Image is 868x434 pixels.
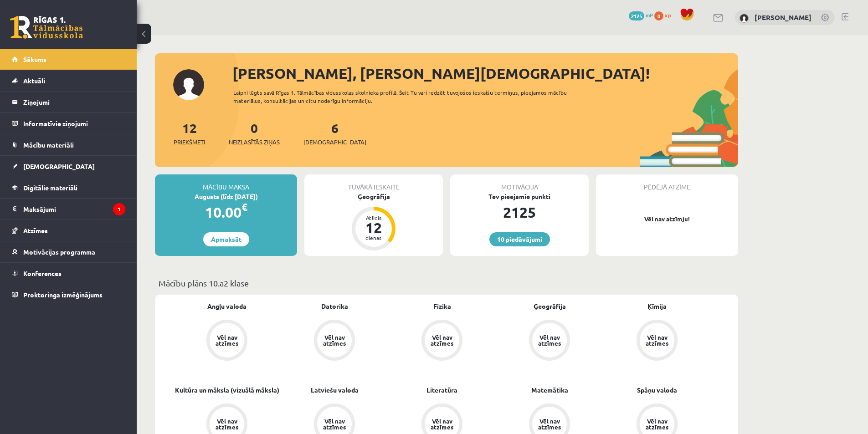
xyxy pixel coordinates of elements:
a: Ģeogrāfija Atlicis 12 dienas [304,192,443,252]
span: € [241,200,247,214]
i: 1 [113,203,125,215]
a: [DEMOGRAPHIC_DATA] [12,156,125,177]
legend: Informatīvie ziņojumi [23,113,125,134]
a: 10 piedāvājumi [489,232,550,246]
div: Mācību maksa [155,174,297,192]
a: Motivācijas programma [12,241,125,262]
div: Motivācija [450,174,589,192]
div: 10.00 [155,201,297,223]
a: Rīgas 1. Tālmācības vidusskola [10,16,83,39]
div: 2125 [450,201,589,223]
span: Proktoringa izmēģinājums [23,291,103,299]
span: Sākums [23,55,46,63]
a: Vēl nav atzīmes [496,320,603,363]
a: Literatūra [426,385,457,395]
a: Ziņojumi [12,92,125,112]
div: Vēl nav atzīmes [537,418,562,430]
a: Proktoringa izmēģinājums [12,284,125,305]
span: 2125 [629,11,644,20]
a: Ķīmija [647,301,667,311]
a: Kultūra un māksla (vizuālā māksla) [175,385,279,395]
a: Aktuāli [12,70,125,91]
div: Vēl nav atzīmes [214,418,240,430]
a: Vēl nav atzīmes [173,320,281,363]
a: 0 xp [654,11,675,19]
a: Konferences [12,263,125,284]
div: 12 [360,220,387,235]
span: 0 [654,11,663,20]
div: dienas [360,235,387,240]
span: [DEMOGRAPHIC_DATA] [303,138,366,147]
span: Motivācijas programma [23,248,95,256]
a: Vēl nav atzīmes [603,320,711,363]
div: Ģeogrāfija [304,192,443,201]
span: Mācību materiāli [23,141,74,149]
img: Enija Kristiāna Mezīte [740,14,749,23]
span: Atzīmes [23,226,48,235]
div: Tev pieejamie punkti [450,192,589,201]
div: Vēl nav atzīmes [322,334,347,346]
span: Neizlasītās ziņas [229,138,280,147]
p: Mācību plāns 10.a2 klase [159,277,734,289]
legend: Ziņojumi [23,92,125,112]
span: Digitālie materiāli [23,184,77,192]
span: mP [646,11,653,19]
div: Laipni lūgts savā Rīgas 1. Tālmācības vidusskolas skolnieka profilā. Šeit Tu vari redzēt tuvojošo... [233,88,583,105]
a: 2125 mP [629,11,653,19]
p: Vēl nav atzīmju! [601,214,734,224]
a: Ģeogrāfija [534,301,566,311]
div: Vēl nav atzīmes [214,334,240,346]
div: Augusts (līdz [DATE]) [155,192,297,201]
a: Spāņu valoda [637,385,677,395]
a: Apmaksāt [203,232,249,246]
a: Latviešu valoda [311,385,359,395]
a: Atzīmes [12,220,125,241]
a: 12Priekšmeti [174,120,205,147]
div: Pēdējā atzīme [596,174,738,192]
a: 0Neizlasītās ziņas [229,120,280,147]
div: Vēl nav atzīmes [429,334,455,346]
div: Vēl nav atzīmes [644,418,670,430]
div: Vēl nav atzīmes [429,418,455,430]
a: Datorika [321,301,348,311]
a: Mācību materiāli [12,134,125,155]
div: Atlicis [360,215,387,220]
legend: Maksājumi [23,199,125,220]
span: Konferences [23,269,62,277]
a: Informatīvie ziņojumi [12,113,125,134]
a: 6[DEMOGRAPHIC_DATA] [303,120,366,147]
div: [PERSON_NAME], [PERSON_NAME][DEMOGRAPHIC_DATA]! [232,62,738,84]
a: Fizika [433,301,451,311]
div: Tuvākā ieskaite [304,174,443,192]
span: [DEMOGRAPHIC_DATA] [23,162,95,170]
a: [PERSON_NAME] [755,13,812,22]
a: Sākums [12,49,125,70]
span: xp [665,11,671,19]
a: Vēl nav atzīmes [281,320,388,363]
a: Maksājumi1 [12,199,125,220]
div: Vēl nav atzīmes [322,418,347,430]
a: Angļu valoda [207,301,247,311]
a: Matemātika [531,385,568,395]
span: Aktuāli [23,77,45,85]
div: Vēl nav atzīmes [537,334,562,346]
a: Vēl nav atzīmes [388,320,496,363]
a: Digitālie materiāli [12,177,125,198]
div: Vēl nav atzīmes [644,334,670,346]
span: Priekšmeti [174,138,205,147]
